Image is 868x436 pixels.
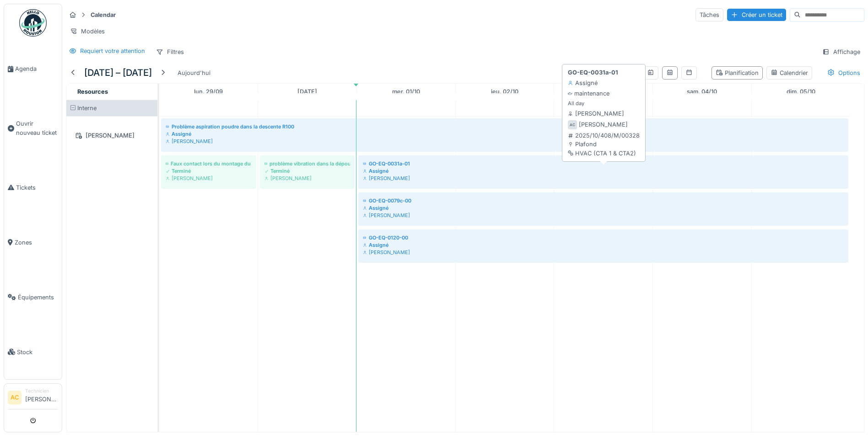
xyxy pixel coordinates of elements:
div: Technicien [25,388,58,394]
div: [PERSON_NAME] [363,249,844,256]
div: [PERSON_NAME] [166,138,844,145]
a: 30 septembre 2025 [295,85,319,98]
span: Agenda [15,64,58,73]
div: Tâches [695,8,723,21]
div: maintenance [568,89,609,98]
div: GO-EQ-0120-00 [363,234,844,241]
a: 29 septembre 2025 [192,85,225,98]
div: Modèles [66,25,109,38]
a: Ouvrir nouveau ticket [4,96,62,160]
a: AC Technicien[PERSON_NAME] [8,388,58,409]
div: Terminé [264,167,350,175]
div: problème vibration dans la dépoussiéreur [264,160,350,167]
div: GO-EQ-0031a-01 [363,160,844,167]
span: Tickets [16,183,58,192]
span: Équipements [18,293,58,302]
a: Équipements [4,270,62,324]
div: Problème aspiration poudre dans la descente R100 [166,123,844,130]
div: Assigné [363,241,844,249]
div: [PERSON_NAME] [72,130,152,141]
div: Assigné [166,130,844,138]
div: Faux contact lors du montage du bicône [166,160,252,167]
a: Agenda [4,42,62,96]
strong: Calendar [87,11,119,19]
a: Zones [4,215,62,270]
div: [PERSON_NAME] [264,175,350,182]
div: 2025/10/408/M/00328 [568,131,640,140]
div: Calendrier [771,69,808,77]
div: [PERSON_NAME] [568,109,624,118]
div: Assigné [568,79,598,87]
li: AC [8,391,22,404]
span: Ouvrir nouveau ticket [16,119,58,137]
div: Plafond [568,140,640,149]
span: Interne [77,105,97,112]
span: Stock [17,348,58,356]
div: Assigné [363,204,844,212]
h5: [DATE] – [DATE] [84,67,152,78]
small: All day [568,100,584,107]
div: [PERSON_NAME] [363,175,844,182]
div: AC [568,120,577,129]
div: Affichage [818,45,864,58]
div: Créer un ticket [727,9,786,21]
div: HVAC (CTA 1 & CTA2) [568,149,640,158]
div: [PERSON_NAME] [363,212,844,219]
a: 4 octobre 2025 [685,85,719,98]
div: Planification [716,69,759,77]
div: Options [823,66,864,80]
span: Zones [15,238,58,247]
div: [PERSON_NAME] [579,120,628,129]
div: Aujourd'hui [174,67,214,79]
strong: GO-EQ-0031a-01 [568,68,618,77]
img: Badge_color-CXgf-gQk.svg [19,9,47,37]
div: [PERSON_NAME] [166,175,252,182]
a: 2 octobre 2025 [489,85,521,98]
div: GO-EQ-0079c-00 [363,197,844,204]
li: [PERSON_NAME] [25,388,58,407]
div: Filtres [152,45,188,58]
a: Stock [4,324,62,379]
div: Requiert votre attention [80,47,145,55]
a: Tickets [4,160,62,215]
span: Resources [77,88,108,95]
a: 5 octobre 2025 [784,85,818,98]
a: 1 octobre 2025 [390,85,422,98]
div: Terminé [166,167,252,175]
div: Assigné [363,167,844,175]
